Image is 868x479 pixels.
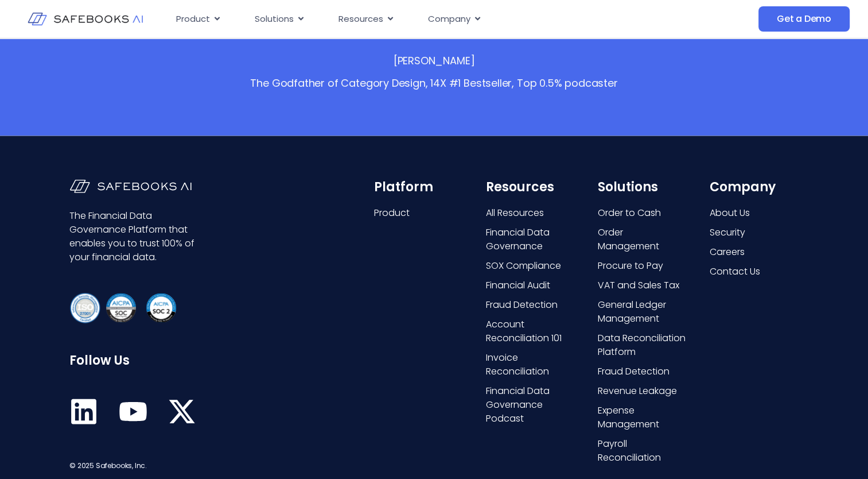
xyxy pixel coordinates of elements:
a: Payroll Reconciliation [598,437,687,465]
span: Get a Demo [777,13,831,25]
span: VAT and Sales Tax [598,279,679,292]
a: Product [374,206,463,220]
span: Careers [710,245,745,259]
p: The Godfather of Category Design, 14X #1 Bestseller, Top 0.5% podcaster [250,76,617,90]
p: The Financial Data Governance Platform that enables you to trust 100% of your financial data. [69,209,205,264]
span: Procure to Pay [598,259,663,273]
a: Careers [710,245,799,259]
span: About Us [710,206,750,220]
span: Order to Cash [598,206,661,220]
span: Financial Audit [486,279,550,292]
h6: Platform [374,180,463,195]
a: Security [710,226,799,239]
a: Expense Management [598,404,687,431]
span: Company [428,13,470,26]
span: © 2025 Safebooks, Inc. [69,461,147,470]
span: All Resources [486,206,544,220]
a: SOX Compliance [486,259,575,273]
h6: Company [710,180,799,195]
span: SOX Compliance [486,259,561,273]
div: Menu Toggle [167,8,660,30]
span: Product [374,206,410,220]
a: Get a Demo [758,6,850,32]
a: Account Reconciliation 101 [486,318,575,345]
h6: Resources [486,180,575,195]
h6: Solutions [598,180,687,195]
p: [PERSON_NAME] [394,54,475,68]
span: Security [710,226,745,239]
a: Data Reconciliation Platform [598,331,687,359]
a: Order Management [598,226,687,253]
a: Order to Cash [598,206,687,220]
a: All Resources [486,206,575,220]
span: Resources [338,13,383,26]
a: Procure to Pay [598,259,687,273]
a: Revenue Leakage [598,384,687,398]
span: Revenue Leakage [598,384,677,398]
a: Financial Data Governance [486,226,575,253]
a: General Ledger Management [598,298,687,326]
a: Financial Audit [486,279,575,292]
a: Fraud Detection [598,365,687,378]
span: Contact Us [710,265,760,279]
span: Fraud Detection [598,365,670,378]
span: Product [176,13,210,26]
span: Solutions [255,13,294,26]
a: VAT and Sales Tax [598,279,687,292]
span: Fraud Detection [486,298,558,312]
a: Financial Data Governance Podcast [486,384,575,426]
nav: Menu [167,8,660,30]
a: Fraud Detection [486,298,575,312]
a: About Us [710,206,799,220]
a: Contact Us [710,265,799,279]
a: Invoice Reconciliation [486,351,575,378]
h6: Follow Us [69,353,205,368]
